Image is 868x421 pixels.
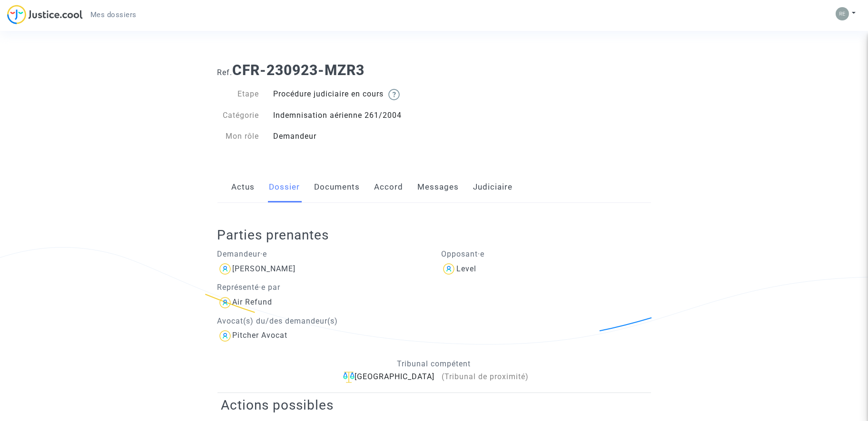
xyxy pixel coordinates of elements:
[233,62,365,78] b: CFR-230923-MZR3
[233,331,288,340] div: Pitcher Avocat
[217,68,233,77] span: Ref.
[441,261,456,277] img: icon-user.svg
[456,264,476,273] div: Level
[217,358,651,370] p: Tribunal compétent
[217,281,427,293] p: Représenté·e par
[473,172,513,203] a: Judiciaire
[233,297,273,306] div: Air Refund
[210,88,266,100] div: Etape
[388,89,400,100] img: help.svg
[90,10,137,19] span: Mes dossiers
[217,261,233,277] img: icon-user.svg
[266,88,434,100] div: Procédure judiciaire en cours
[217,295,233,310] img: icon-user.svg
[221,397,647,413] h2: Actions possibles
[375,172,404,203] a: Accord
[315,172,360,203] a: Documents
[217,371,651,383] div: [GEOGRAPHIC_DATA]
[418,172,459,203] a: Messages
[217,227,658,243] h2: Parties prenantes
[217,248,427,260] p: Demandeur·e
[217,315,427,327] p: Avocat(s) du/des demandeur(s)
[269,172,300,203] a: Dossier
[7,5,83,24] img: jc-logo.svg
[210,110,266,121] div: Catégorie
[266,131,434,142] div: Demandeur
[217,328,233,344] img: icon-user.svg
[233,264,296,273] div: [PERSON_NAME]
[266,110,434,121] div: Indemnisation aérienne 261/2004
[836,7,849,20] img: 0ab7cb09cbd86e6e4304bcf963a3ca36
[210,131,266,142] div: Mon rôle
[232,172,255,203] a: Actus
[441,248,651,260] p: Opposant·e
[343,372,355,383] img: icon-faciliter-sm.svg
[83,8,144,22] a: Mes dossiers
[442,372,529,381] span: (Tribunal de proximité)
